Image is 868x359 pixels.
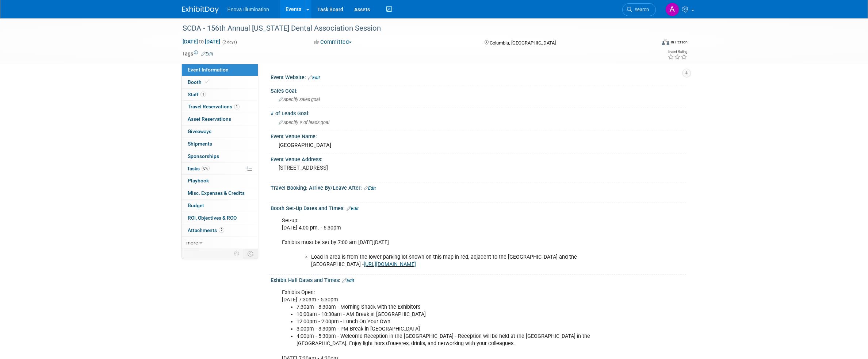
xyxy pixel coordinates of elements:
span: Staff [188,92,206,97]
a: Playbook [182,175,258,187]
a: Edit [201,51,213,57]
span: (2 days) [222,40,237,45]
li: 4:00pm - 5:30pm - Welcome Reception in the [GEOGRAPHIC_DATA] - Reception will be held at the [GEO... [297,333,601,347]
span: Search [632,7,649,12]
span: Shipments [188,141,212,147]
span: Asset Reservations [188,116,231,122]
i: Booth reservation complete [205,80,209,84]
span: 1 [234,104,240,109]
a: Edit [308,75,320,80]
li: 12:00pm - 2:00pm - Lunch On Your Own [297,318,601,325]
a: Booth [182,76,258,88]
span: [DATE] [DATE] [182,38,221,45]
span: Tasks [187,166,210,171]
div: Event Rating [668,50,687,54]
span: 0% [202,166,210,171]
td: Toggle Event Tabs [243,249,258,258]
span: Booth [188,79,210,85]
a: Attachments2 [182,224,258,236]
span: Sponsorships [188,153,219,159]
span: Attachments [188,227,224,233]
div: Event Venue Name: [271,131,686,140]
button: Committed [311,38,355,46]
div: Sales Goal: [271,85,686,94]
a: Asset Reservations [182,113,258,125]
span: Specify # of leads goal [279,120,329,125]
a: Tasks0% [182,163,258,175]
a: [URL][DOMAIN_NAME] [364,261,416,267]
div: # of Leads Goal: [271,108,686,117]
span: Playbook [188,178,209,184]
a: ROI, Objectives & ROO [182,212,258,224]
span: Columbia, [GEOGRAPHIC_DATA] [490,40,556,46]
div: Event Website: [271,72,686,81]
span: to [198,39,205,45]
span: Enova Illumination [227,7,269,12]
span: Event Information [188,67,229,73]
img: Format-Inperson.png [662,39,669,45]
span: 2 [219,227,224,233]
li: 3:00pm - 3:30pm - PM Break in [GEOGRAPHIC_DATA] [297,325,601,333]
span: Budget [188,202,204,208]
td: Personalize Event Tab Strip [230,249,243,258]
a: Giveaways [182,126,258,138]
div: Event Venue Address: [271,154,686,163]
a: Search [622,3,656,16]
div: In-Person [670,39,688,45]
li: 10:00am - 10:30am - AM Break in [GEOGRAPHIC_DATA] [297,311,601,318]
span: Travel Reservations [188,104,240,109]
a: Travel Reservations1 [182,101,258,113]
li: Load in area is from the lower parking lot shown on this map in red, adjacent to the [GEOGRAPHIC_... [311,254,601,268]
td: Tags [182,50,213,57]
a: Edit [364,186,376,191]
a: Edit [342,278,354,283]
a: Misc. Expenses & Credits [182,187,258,199]
img: Abby Nelson [665,3,679,16]
a: Budget [182,200,258,212]
a: Edit [347,206,359,211]
pre: [STREET_ADDRESS] [279,165,436,171]
div: SCDA - 156th Annual [US_STATE] Dental Association Session [180,22,645,35]
a: Event Information [182,64,258,76]
div: Booth Set-Up Dates and Times: [271,203,686,212]
span: 1 [200,92,206,97]
a: Staff1 [182,89,258,101]
a: Shipments [182,138,258,150]
div: Event Format [613,38,688,49]
div: Travel Booking: Arrive By/Leave After: [271,182,686,192]
span: ROI, Objectives & ROO [188,215,237,221]
span: Misc. Expenses & Credits [188,190,245,196]
a: Sponsorships [182,150,258,162]
div: Exhibit Hall Dates and Times: [271,275,686,284]
div: [GEOGRAPHIC_DATA] [276,140,681,151]
a: more [182,237,258,249]
div: Set-up: [DATE] 4:00 pm. - 6:30pm Exhibits must be set by 7:00 am [DATE][DATE] [277,213,606,272]
span: Specify sales goal [279,97,320,102]
li: 7:30am - 8:30am - Morning Snack with the Exhibitors [297,304,601,311]
img: ExhibitDay [182,6,219,13]
span: more [186,240,198,246]
span: Giveaways [188,128,211,134]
